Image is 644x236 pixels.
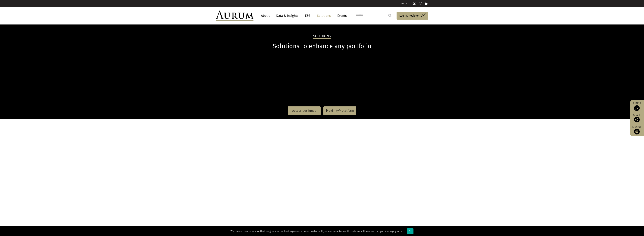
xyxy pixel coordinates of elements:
input: Submit [386,12,394,19]
img: Twitter icon [412,2,416,5]
a: Log in/Register [397,12,428,20]
a: Access our funds [288,106,321,115]
div: Share [632,114,642,122]
a: Events [335,12,347,19]
h1: Solutions to enhance any portfolio [216,43,428,50]
a: CONTACT [400,2,410,5]
img: Sign up to our newsletter [634,129,640,134]
a: Solutions [315,12,333,19]
a: About [259,12,272,19]
a: Data & Insights [274,12,300,19]
h2: Solutions [313,34,331,39]
img: Linkedin icon [425,2,428,5]
a: Proximity® platform [323,106,356,115]
img: Access Funds [634,105,640,111]
img: Aurum [216,11,253,21]
span: Log in/Register [399,13,419,18]
a: Funds [632,102,642,111]
img: Instagram icon [419,2,422,5]
div: Ok [407,228,413,234]
img: Share this post [634,117,640,122]
a: ESG [303,12,312,19]
a: Sign up [632,125,642,134]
